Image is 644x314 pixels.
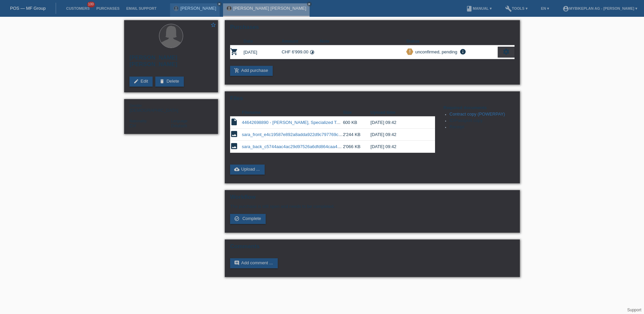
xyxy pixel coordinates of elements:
i: edit [133,79,139,84]
p: The purchase is still open and needs to be completed. [230,204,515,209]
span: Language [171,119,187,123]
a: Support [627,308,641,312]
a: sara_back_c5744aac4ac29d97526a6dfd864caa46.jpeg [242,144,349,149]
th: Filename [242,108,343,117]
a: 44642698890 - [PERSON_NAME], Specialized Tarmac SL8 Expert Di2.pdf [242,120,386,125]
td: [DATE] 09:42 [371,117,426,129]
a: Email Support [123,6,160,10]
i: Instalments (36 instalments) [310,50,315,55]
i: priority_high [408,49,412,54]
a: EN ▾ [538,6,552,10]
i: delete [159,79,165,84]
h2: [PERSON_NAME] [PERSON_NAME] [129,54,213,71]
i: star_border [210,22,216,28]
a: bookManual ▾ [463,6,495,10]
span: Complete [243,216,261,221]
li: ID/Passport copy [449,118,515,124]
span: Switzerland [129,123,136,128]
i: check_circle_outline [234,216,239,221]
i: account_circle [562,5,569,12]
td: 2'244 KB [343,129,370,141]
i: info [459,48,467,55]
th: Status [406,37,498,45]
a: deleteDelete [155,77,184,87]
a: star_border [210,22,216,29]
td: [DATE] [244,45,282,59]
td: [DATE] 09:42 [371,129,426,141]
i: POSP00028058 [230,48,238,56]
td: 600 KB [343,117,370,129]
a: check_circle_outline Complete [230,214,266,224]
a: sara_front_e4c19587e892a8adda922d9c797769c0.jpeg [242,132,350,137]
i: book [466,5,473,12]
i: image [230,142,238,150]
h2: Workflow [230,194,515,204]
h2: Purchases [230,24,515,34]
i: insert_drive_file [230,118,238,126]
li: Receipt [449,124,515,131]
a: Customers [63,6,93,10]
div: unconfirmed, pending [413,48,457,55]
i: comment [234,260,239,266]
th: Size [343,108,370,117]
span: Gender [129,103,142,107]
i: image [230,130,238,138]
i: build [505,5,512,12]
h2: Files [230,95,515,105]
a: Contract copy (POWERPAY) [449,111,505,117]
a: close [307,2,312,6]
a: Purchases [93,6,123,10]
th: Date [244,37,282,45]
a: POS — MF Group [10,6,46,11]
div: [DEMOGRAPHIC_DATA] [129,103,171,113]
i: add_shopping_cart [234,68,239,73]
i: close [218,2,221,6]
th: Note [320,37,406,45]
th: Upload time [371,108,426,117]
a: account_circleMybikeplan AG - [PERSON_NAME] ▾ [559,6,641,10]
a: editEdit [129,77,153,87]
h2: Comments [230,243,515,253]
a: commentAdd comment ... [230,258,278,268]
a: add_shopping_cartAdd purchase [230,66,273,76]
th: Amount [282,37,320,45]
td: 2'066 KB [343,141,370,153]
span: 100 [87,2,95,7]
a: cloud_uploadUpload ... [230,165,265,175]
i: settings [502,48,510,55]
span: Deutsch [171,123,187,128]
i: close [308,2,311,6]
td: CHF 6'999.00 [282,45,320,59]
h4: Required documents [443,105,515,110]
a: buildTools ▾ [502,6,531,10]
i: cloud_upload [234,167,239,172]
span: Nationality [129,119,147,123]
a: close [217,2,222,6]
a: [PERSON_NAME] [PERSON_NAME] [233,6,306,11]
a: [PERSON_NAME] [180,6,216,11]
td: [DATE] 09:42 [371,141,426,153]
